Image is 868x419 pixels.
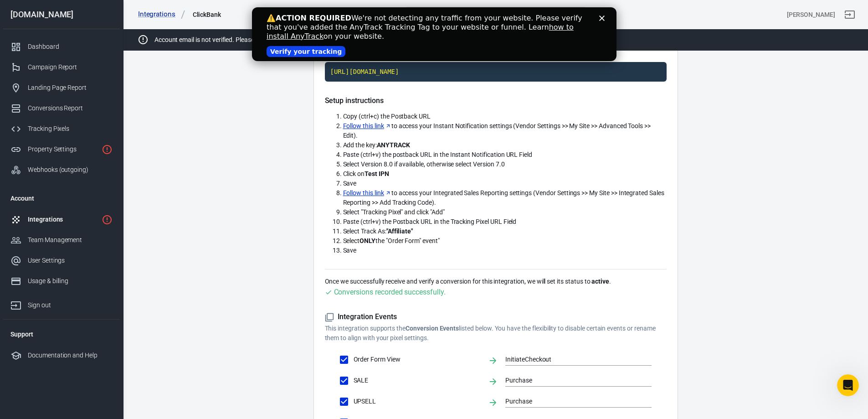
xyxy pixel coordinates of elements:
[343,170,389,177] span: Click on
[28,145,98,154] div: Property Settings
[28,215,98,224] div: Integrations
[325,324,667,343] p: This integration supports the listed below. You have the flexibility to disable certain events or...
[3,10,120,19] div: [DOMAIN_NAME]
[343,189,664,206] span: to access your Integrated Sales Reporting settings (Vendor Settings >> My Site >> Integrated Sale...
[3,98,120,119] a: Conversions Report
[354,355,481,364] span: Order Form View
[591,278,609,285] strong: active
[354,376,481,385] span: SALE
[343,218,517,225] span: Paste (ctrl+v) the Postback URL in the Tracking Pixel URL Field
[138,10,185,19] a: Integrations
[343,237,440,244] span: Select the "Order Form" event"
[28,256,113,265] div: User Settings
[28,62,113,72] div: Campaign Report
[28,83,113,93] div: Landing Page Report
[347,8,356,14] div: Close
[343,208,445,216] span: Select "Tracking Pixel" and click "Add"
[837,374,859,396] iframe: Intercom live chat
[343,247,357,254] span: Save
[325,96,667,105] h5: Setup instructions
[3,36,120,57] a: Dashboard
[28,42,113,52] div: Dashboard
[343,151,533,158] span: Paste (ctrl+v) the postback URL in the Instant Notification URL Field
[343,121,391,131] a: Follow this link
[787,10,835,20] div: Account id: ssz0EPfR
[343,188,391,198] a: Follow this link
[28,235,113,245] div: Team Management
[3,323,120,345] li: Support
[3,139,120,160] a: Property Settings
[28,103,113,113] div: Conversions Report
[343,113,431,120] span: Copy (ctrl+c) the Postback URL
[325,62,667,82] code: Click to copy
[405,7,587,22] button: Find anything...⌘ + K
[28,300,113,310] div: Sign out
[3,78,120,98] a: Landing Page Report
[3,160,120,180] a: Webhooks (outgoing)
[325,312,667,322] h5: Integration Events
[3,57,120,78] a: Campaign Report
[3,291,120,316] a: Sign out
[28,165,113,175] div: Webhooks (outgoing)
[3,230,120,250] a: Team Management
[505,354,638,365] input: InitiateCheckout
[334,286,446,298] div: Conversions recorded successfully.
[343,180,357,187] span: Save
[343,160,505,168] span: Select Version 8.0 if available, otherwise select Version 7.0
[360,237,375,244] strong: ONLY
[252,7,616,61] iframe: Intercom live chat banner
[28,276,113,286] div: Usage & billing
[505,375,638,386] input: Purchase
[102,144,113,155] svg: Property is not installed yet
[3,271,120,291] a: Usage & billing
[3,119,120,139] a: Tracking Pixels
[343,141,410,149] span: Add the key:
[505,396,638,407] input: Purchase
[193,10,221,19] div: ClickBank
[3,250,120,271] a: User Settings
[377,141,410,149] strong: ANYTRACK
[365,170,389,177] strong: Test IPN
[102,214,113,225] svg: 1 networks not verified yet
[3,187,120,209] li: Account
[28,124,113,134] div: Tracking Pixels
[3,209,120,230] a: Integrations
[839,4,861,26] a: Sign out
[325,277,667,286] p: Once we successfully receive and verify a conversion for this integration, we will set its status...
[406,325,459,332] strong: Conversion Events
[343,228,413,235] span: Select Track As:
[343,122,651,139] span: to access your Instant Notification settings (Vendor Settings >> My Site >> Advanced Tools >> Edit).
[28,351,113,360] div: Documentation and Help
[354,397,481,406] span: UPSELL
[386,228,413,235] strong: "Affiliate"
